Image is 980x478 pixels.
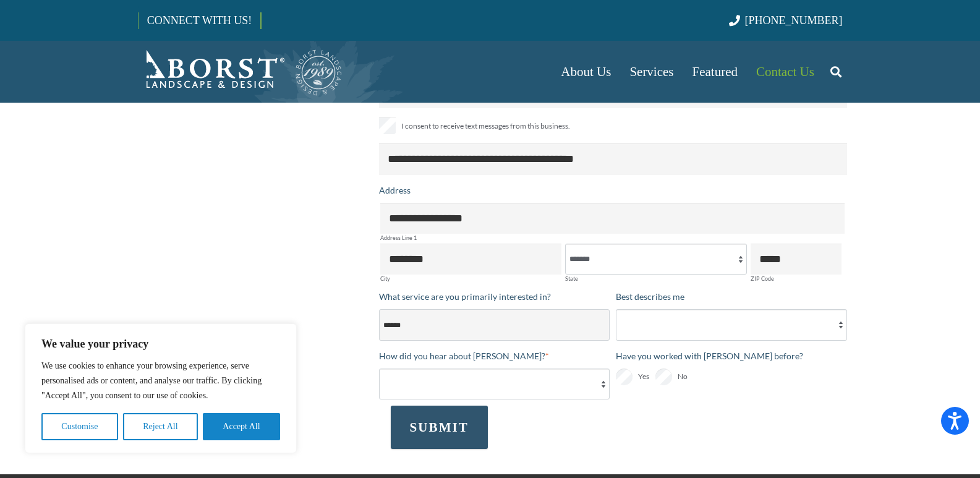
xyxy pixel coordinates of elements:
label: ZIP Code [751,276,842,281]
a: Contact Us [747,41,824,103]
p: We use cookies to enhance your browsing experience, serve personalised ads or content, and analys... [41,359,280,403]
a: About Us [552,41,620,103]
input: No [655,369,672,385]
button: SUBMIT [391,406,488,449]
label: Address Line 1 [380,235,845,241]
span: Best describes me [616,291,684,302]
input: I consent to receive text messages from this business. [379,117,396,134]
span: No [678,369,688,384]
span: [PHONE_NUMBER] [745,14,843,27]
span: How did you hear about [PERSON_NAME]? [379,351,545,361]
select: What service are you primarily interested in? [379,309,610,340]
span: I consent to receive text messages from this business. [401,119,570,134]
span: Contact Us [756,64,814,79]
span: Featured [692,64,738,79]
input: Yes [616,369,633,385]
span: About Us [561,64,611,79]
span: Have you worked with [PERSON_NAME] before? [616,351,803,361]
span: What service are you primarily interested in? [379,291,551,302]
p: We value your privacy [41,336,280,351]
a: Search [824,56,848,87]
span: Yes [638,369,649,384]
a: CONNECT WITH US! [138,6,260,35]
a: [PHONE_NUMBER] [729,14,842,27]
button: Customise [41,413,118,440]
a: Services [620,41,683,103]
a: Borst-Logo [138,47,343,96]
label: City [380,276,562,281]
label: State [565,276,747,281]
select: How did you hear about [PERSON_NAME]?* [379,369,610,399]
span: Services [629,64,673,79]
a: Featured [683,41,747,103]
button: Reject All [123,413,198,440]
button: Accept All [203,413,280,440]
span: Address [379,185,411,195]
select: Best describes me [616,309,847,340]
